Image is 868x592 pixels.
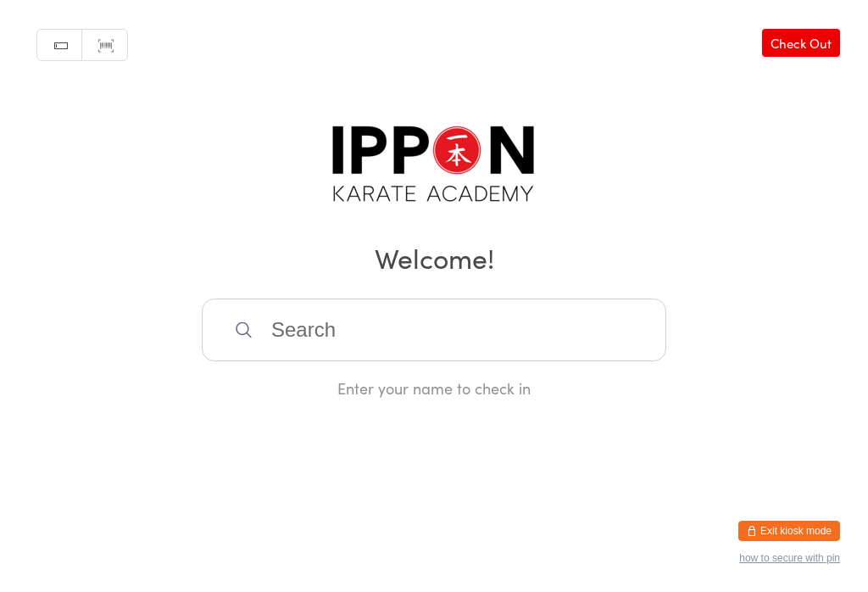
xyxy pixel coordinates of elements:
[328,119,540,215] img: Ippon Karate Academy
[202,299,666,361] input: Search
[17,238,851,276] h2: Welcome!
[762,29,840,57] a: Check Out
[202,377,666,399] div: Enter your name to check in
[739,552,840,564] button: how to secure with pin
[738,521,840,541] button: Exit kiosk mode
